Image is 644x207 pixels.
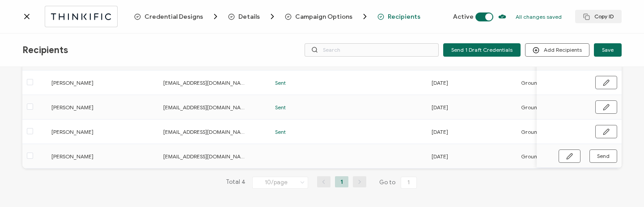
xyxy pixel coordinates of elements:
span: Go to [379,176,419,189]
li: 1 [335,176,348,187]
span: Campaign Options [295,13,352,20]
div: Breadcrumb [134,12,420,21]
span: Sent [275,127,286,137]
span: [EMAIL_ADDRESS][DOMAIN_NAME] [163,102,248,112]
span: Credential Designs [144,13,203,20]
span: [PERSON_NAME] [51,127,136,137]
span: Save [602,47,614,53]
button: Add Recipients [525,43,589,57]
iframe: Chat Widget [599,164,644,207]
span: Campaign Options [285,12,369,21]
span: [EMAIL_ADDRESS][DOMAIN_NAME] [163,127,248,137]
span: [EMAIL_ADDRESS][DOMAIN_NAME] [163,78,248,88]
button: Copy ID [575,10,622,23]
span: Copy ID [583,13,614,20]
button: Save [594,43,622,57]
span: Sent [275,102,286,112]
span: Grounding for Spa & Salon Professionals [521,102,623,112]
span: Grounding for Spa & Salon Professionals [521,151,623,161]
span: Recipients [22,45,68,56]
img: thinkific.svg [50,11,113,22]
span: Details [238,13,260,20]
span: Credential Designs [134,12,220,21]
span: Recipients [377,13,420,20]
span: Send 1 Draft Credentials [451,47,513,53]
span: [PERSON_NAME] [51,78,136,88]
span: Active [453,13,474,21]
span: Grounding for Spa & Salon Professionals [521,78,623,88]
span: Send [597,153,610,159]
span: Sent [275,78,286,88]
span: Total 4 [226,176,246,189]
button: Send 1 Draft Credentials [443,43,521,57]
span: [PERSON_NAME] [51,102,136,112]
input: Search [305,43,439,57]
span: [EMAIL_ADDRESS][DOMAIN_NAME] [163,151,248,161]
p: All changes saved [516,13,562,20]
span: [DATE] [432,151,448,161]
span: [PERSON_NAME] [51,151,136,161]
button: Send [589,149,617,163]
span: Details [228,12,277,21]
span: [DATE] [432,78,448,88]
input: Select [252,177,308,189]
span: Recipients [388,13,420,20]
span: Grounding for Spa & Salon Professionals [521,127,623,137]
span: [DATE] [432,127,448,137]
span: [DATE] [432,102,448,112]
